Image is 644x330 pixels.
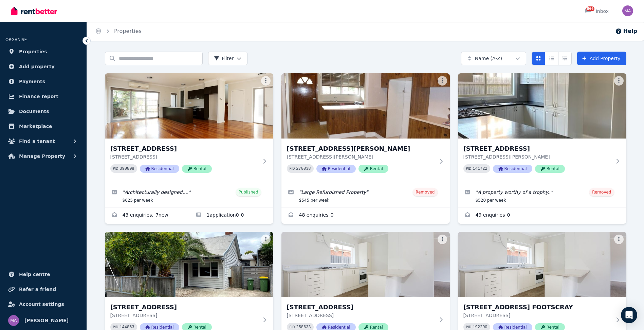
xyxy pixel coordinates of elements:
a: Properties [114,28,142,34]
a: 1 Iris Ave, Brooklyn[STREET_ADDRESS][STREET_ADDRESS]PID 390808ResidentialRental [105,73,273,184]
small: PID [290,167,295,170]
small: PID [113,325,118,329]
button: Find a tenant [5,134,81,148]
span: Marketplace [19,122,52,130]
p: [STREET_ADDRESS] [463,312,611,319]
span: Manage Property [19,152,65,160]
button: More options [261,235,271,244]
span: Rental [535,165,565,173]
h3: [STREET_ADDRESS] [110,144,258,153]
img: 1/2 Hawthorn Street, Yarraville [105,232,273,297]
a: Edit listing: Architecturally designed.... [105,184,273,207]
button: Name (A-Z) [461,52,526,65]
a: Help centre [5,268,81,281]
a: Enquiries for 1 Iris Ave, Brooklyn [105,207,189,224]
button: More options [261,76,271,86]
small: PID [113,167,118,170]
small: PID [466,167,472,170]
h3: [STREET_ADDRESS][PERSON_NAME] [287,144,435,153]
a: Enquiries for 1 Mary Street, Footscray [281,207,450,224]
button: More options [438,235,447,244]
span: Account settings [19,300,64,308]
p: [STREET_ADDRESS] [110,153,258,160]
img: Marc Angelone [622,5,633,16]
button: Compact list view [545,52,558,65]
small: PID [466,325,472,329]
p: [STREET_ADDRESS][PERSON_NAME] [287,153,435,160]
button: Manage Property [5,149,81,163]
div: View options [532,52,572,65]
a: 1 Oscar Street, Seddon[STREET_ADDRESS][STREET_ADDRESS][PERSON_NAME]PID 141722ResidentialRental [458,73,626,184]
div: Open Intercom Messenger [621,307,637,323]
button: Filter [208,52,248,65]
button: Help [615,27,637,35]
a: Applications for 1 Iris Ave, Brooklyn [189,207,273,224]
span: Finance report [19,92,58,100]
button: More options [438,76,447,86]
a: Add property [5,60,81,73]
span: Add property [19,62,55,71]
span: Name (A-Z) [475,55,502,62]
button: Expanded list view [558,52,572,65]
small: PID [290,325,295,329]
img: Marc Angelone [8,315,19,326]
h3: [STREET_ADDRESS] [463,144,611,153]
button: More options [614,235,624,244]
a: 1 Mary Street, Footscray[STREET_ADDRESS][PERSON_NAME][STREET_ADDRESS][PERSON_NAME]PID 270038Resid... [281,73,450,184]
span: ORGANISE [5,37,27,42]
span: Payments [19,77,45,86]
button: Card view [532,52,545,65]
code: 270038 [296,166,311,171]
span: Documents [19,107,49,115]
div: Inbox [585,8,609,15]
code: 192290 [473,325,487,330]
code: 144863 [119,325,134,330]
img: RentBetter [11,6,57,16]
span: [PERSON_NAME] [24,316,69,325]
span: Residential [140,165,179,173]
nav: Breadcrumb [87,22,150,41]
a: Finance report [5,90,81,103]
span: Find a tenant [19,137,55,145]
img: 1/4 Beaumont Parade, West Footscray [281,232,450,297]
span: 866 [586,6,594,11]
span: Refer a friend [19,285,56,293]
span: Residential [316,165,356,173]
code: 141722 [473,166,487,171]
img: 1 Mary Street, Footscray [281,73,450,139]
span: Properties [19,48,47,56]
a: Add Property [577,52,626,65]
img: 1 Oscar Street, Seddon [458,73,626,139]
a: Properties [5,45,81,58]
span: Residential [493,165,532,173]
span: Help centre [19,270,50,278]
img: 1/4 Beaumont Parade, WEST FOOTSCRAY [458,232,626,297]
img: 1 Iris Ave, Brooklyn [105,73,273,139]
code: 258633 [296,325,311,330]
a: Account settings [5,297,81,311]
a: Marketplace [5,120,81,133]
h3: [STREET_ADDRESS] [110,302,258,312]
a: Enquiries for 1 Oscar Street, Seddon [458,207,626,224]
h3: [STREET_ADDRESS] [287,302,435,312]
a: Edit listing: A property worthy of a trophy.. [458,184,626,207]
span: Rental [358,165,388,173]
h3: [STREET_ADDRESS] FOOTSCRAY [463,302,611,312]
p: [STREET_ADDRESS][PERSON_NAME] [463,153,611,160]
a: Edit listing: Large Refurbished Property [281,184,450,207]
a: Payments [5,75,81,88]
a: Refer a friend [5,282,81,296]
span: Filter [214,55,234,62]
p: [STREET_ADDRESS] [110,312,258,319]
button: More options [614,76,624,86]
span: Rental [182,165,212,173]
p: [STREET_ADDRESS] [287,312,435,319]
code: 390808 [119,166,134,171]
a: Documents [5,105,81,118]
